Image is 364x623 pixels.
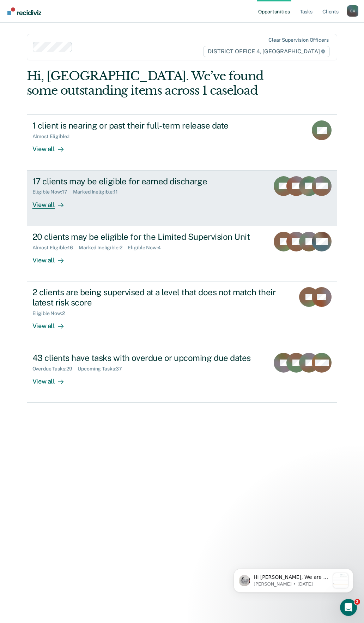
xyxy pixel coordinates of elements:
div: Almost Eligible : 1 [32,133,76,140]
iframe: Intercom live chat [340,599,357,616]
a: 1 client is nearing or past their full-term release dateAlmost Eligible:1View all [27,114,338,170]
div: Marked Ineligible : 11 [73,189,123,195]
span: DISTRICT OFFICE 4, [GEOGRAPHIC_DATA] [203,46,330,57]
div: View all [32,372,72,386]
a: 2 clients are being supervised at a level that does not match their latest risk scoreEligible Now... [27,281,338,347]
a: 17 clients may be eligible for earned dischargeEligible Now:17Marked Ineligible:11View all [27,171,338,226]
div: Hi, [GEOGRAPHIC_DATA]. We’ve found some outstanding items across 1 caseload [27,69,275,98]
div: 2 clients are being supervised at a level that does not match their latest risk score [32,287,280,308]
div: Upcoming Tasks : 37 [78,366,128,372]
div: E K [347,5,358,17]
div: Almost Eligible : 16 [32,245,79,251]
div: 1 client is nearing or past their full-term release date [32,120,280,131]
div: Clear supervision officers [268,37,328,43]
div: 43 clients have tasks with overdue or upcoming due dates [32,353,264,363]
div: 20 clients may be eligible for the Limited Supervision Unit [32,232,264,242]
div: View all [32,316,72,330]
img: Recidiviz [7,7,41,15]
div: Eligible Now : 2 [32,310,71,316]
div: 17 clients may be eligible for earned discharge [32,176,264,186]
div: Marked Ineligible : 2 [79,245,128,251]
a: 43 clients have tasks with overdue or upcoming due datesOverdue Tasks:29Upcoming Tasks:37View all [27,347,338,403]
iframe: Intercom notifications message [223,554,364,604]
div: View all [32,195,72,209]
div: View all [32,250,72,264]
div: Overdue Tasks : 29 [32,366,78,372]
div: Eligible Now : 4 [128,245,166,251]
a: 20 clients may be eligible for the Limited Supervision UnitAlmost Eligible:16Marked Ineligible:2E... [27,226,338,281]
div: Eligible Now : 17 [32,189,73,195]
span: Hi [PERSON_NAME], We are so excited to announce a brand new feature: AI case note search! 📣 Findi... [31,20,107,201]
span: 2 [354,599,360,605]
button: Profile dropdown button [347,5,358,17]
p: Message from Kim, sent 1w ago [31,26,107,33]
div: View all [32,140,72,153]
